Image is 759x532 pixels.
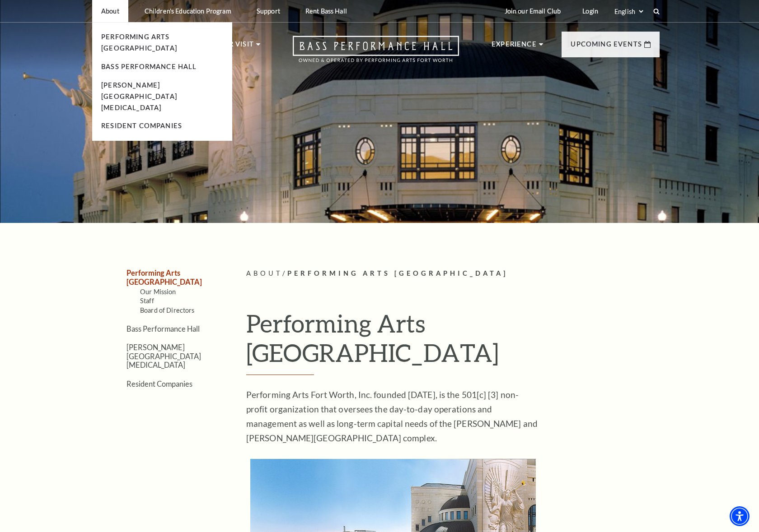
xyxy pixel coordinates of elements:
[140,288,176,296] a: Our Mission
[101,63,197,70] a: Bass Performance Hall
[126,324,200,333] a: Bass Performance Hall
[287,269,508,277] span: Performing Arts [GEOGRAPHIC_DATA]
[126,268,202,286] a: Performing Arts [GEOGRAPHIC_DATA]
[492,39,537,55] p: Experience
[730,506,750,526] div: Accessibility Menu
[246,309,660,375] h1: Performing Arts [GEOGRAPHIC_DATA]
[126,379,192,388] a: Resident Companies
[140,306,195,314] a: Board of Directors
[101,122,182,130] a: Resident Companies
[101,33,177,52] a: Performing Arts [GEOGRAPHIC_DATA]
[305,7,347,15] p: Rent Bass Hall
[246,388,540,445] p: Performing Arts Fort Worth, Inc. founded [DATE], is the 501[c] [3] non-profit organization that o...
[571,39,642,55] p: Upcoming Events
[145,7,231,15] p: Children's Education Program
[246,268,660,279] p: /
[257,7,280,15] p: Support
[613,7,645,16] select: Select:
[101,7,119,15] p: About
[101,81,177,111] a: [PERSON_NAME][GEOGRAPHIC_DATA][MEDICAL_DATA]
[140,297,154,305] a: Staff
[246,269,282,277] span: About
[126,343,201,369] a: [PERSON_NAME][GEOGRAPHIC_DATA][MEDICAL_DATA]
